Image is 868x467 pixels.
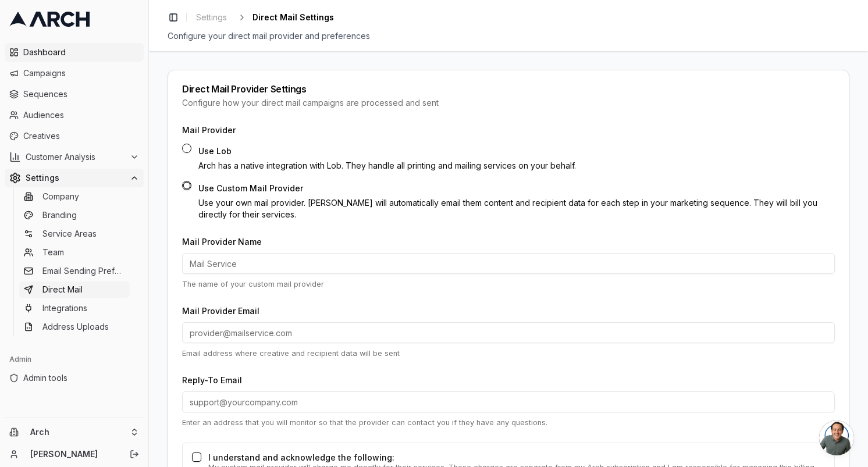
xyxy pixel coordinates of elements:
[198,146,232,156] label: Use Lob
[23,372,139,384] span: Admin tools
[19,300,130,316] a: Integrations
[182,97,835,109] div: Configure how your direct mail campaigns are processed and sent
[182,279,835,290] p: The name of your custom mail provider
[42,284,83,295] span: Direct Mail
[182,375,242,385] label: Reply-To Email
[327,161,341,170] a: Lob
[182,322,835,343] input: provider@mailservice.com
[5,43,144,62] a: Dashboard
[5,85,144,104] a: Sequences
[182,348,835,359] p: Email address where creative and recipient data will be sent
[198,160,576,172] p: Arch has a native integration with . They handle all printing and mailing services on your behalf.
[23,88,139,100] span: Sequences
[19,207,130,223] a: Branding
[5,148,144,166] button: Customer Analysis
[196,12,227,23] span: Settings
[208,452,394,462] label: I understand and acknowledge the following:
[42,321,109,333] span: Address Uploads
[5,64,144,83] a: Campaigns
[198,183,303,193] label: Use Custom Mail Provider
[42,209,77,221] span: Branding
[19,226,130,242] a: Service Areas
[19,281,130,298] a: Direct Mail
[5,169,144,187] button: Settings
[182,253,835,274] input: Mail Service
[126,446,143,462] button: Log out
[182,237,262,247] label: Mail Provider Name
[5,369,144,387] a: Admin tools
[5,106,144,124] a: Audiences
[42,302,87,314] span: Integrations
[5,350,144,369] div: Admin
[42,191,79,202] span: Company
[5,127,144,145] a: Creatives
[19,319,130,335] a: Address Uploads
[819,420,854,455] div: Open chat
[42,247,64,258] span: Team
[182,125,236,135] label: Mail Provider
[19,244,130,261] a: Team
[182,84,835,94] div: Direct Mail Provider Settings
[198,197,835,220] p: Use your own mail provider. [PERSON_NAME] will automatically email them content and recipient dat...
[26,151,125,163] span: Customer Analysis
[252,12,334,23] span: Direct Mail Settings
[23,109,139,121] span: Audiences
[30,448,117,460] a: [PERSON_NAME]
[23,67,139,79] span: Campaigns
[42,265,125,277] span: Email Sending Preferences
[191,9,232,26] a: Settings
[19,188,130,205] a: Company
[182,417,835,428] p: Enter an address that you will monitor so that the provider can contact you if they have any ques...
[19,263,130,279] a: Email Sending Preferences
[168,30,849,42] div: Configure your direct mail provider and preferences
[182,306,259,316] label: Mail Provider Email
[182,391,835,412] input: support@yourcompany.com
[191,9,334,26] nav: breadcrumb
[30,427,125,437] span: Arch
[5,423,144,441] button: Arch
[23,130,139,142] span: Creatives
[23,47,139,58] span: Dashboard
[42,228,97,240] span: Service Areas
[26,172,125,184] span: Settings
